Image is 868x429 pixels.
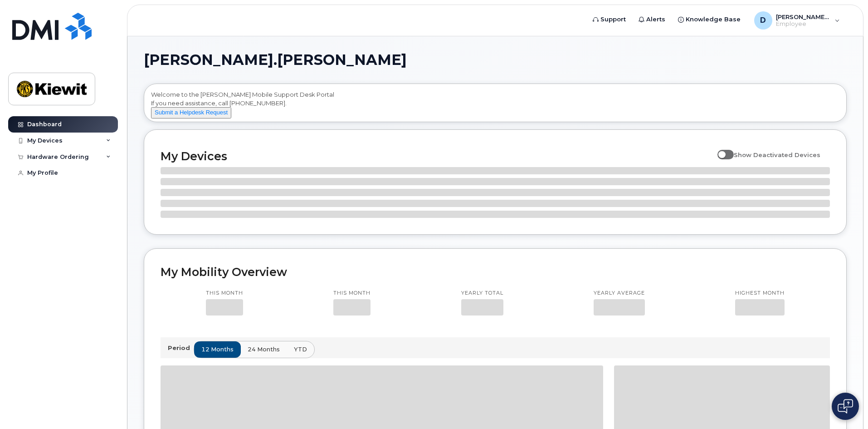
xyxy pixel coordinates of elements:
[151,90,839,118] div: Welcome to the [PERSON_NAME] Mobile Support Desk Portal If you need assistance, call [PHONE_NUMBER].
[168,344,194,352] p: Period
[594,290,645,297] p: Yearly average
[161,149,713,163] h2: My Devices
[294,345,307,354] span: YTD
[151,107,231,118] button: Submit a Helpdesk Request
[206,290,243,297] p: This month
[461,290,503,297] p: Yearly total
[151,108,231,116] a: Submit a Helpdesk Request
[838,399,853,414] img: Open chat
[144,53,407,67] span: [PERSON_NAME].[PERSON_NAME]
[735,290,785,297] p: Highest month
[161,265,830,279] h2: My Mobility Overview
[248,345,280,354] span: 24 months
[734,151,820,158] span: Show Deactivated Devices
[717,146,725,153] input: Show Deactivated Devices
[333,290,371,297] p: This month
